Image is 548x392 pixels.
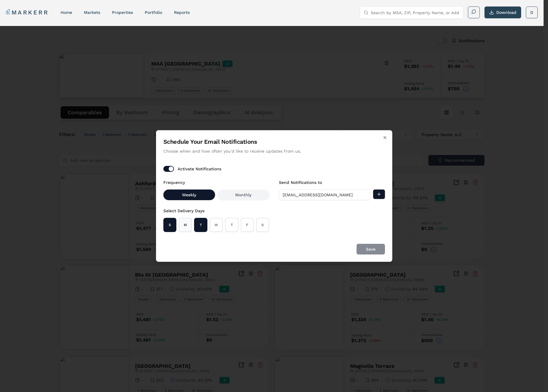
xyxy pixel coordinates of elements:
[163,180,185,185] label: Frequency
[178,167,221,171] label: Activate Notifications
[163,138,385,146] h2: Schedule Your Email Notifications
[241,218,254,232] button: Select F for weekly notifications
[279,190,371,200] input: enter email address
[163,218,176,232] button: Select S for weekly notifications
[279,180,322,185] label: Send Notifications to
[217,190,269,200] button: Monthly
[163,148,385,154] p: Choose when and how often you'd like to receive updates from us.
[373,190,385,199] button: Add email
[256,218,269,232] button: Select S for weekly notifications
[210,218,223,232] button: Select W for weekly notifications
[179,218,192,232] button: Select M for weekly notifications
[225,218,238,232] button: Select T for weekly notifications
[194,218,207,232] button: Select T for weekly notifications
[163,208,204,213] label: Select Delivery Days
[163,190,215,200] button: Weekly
